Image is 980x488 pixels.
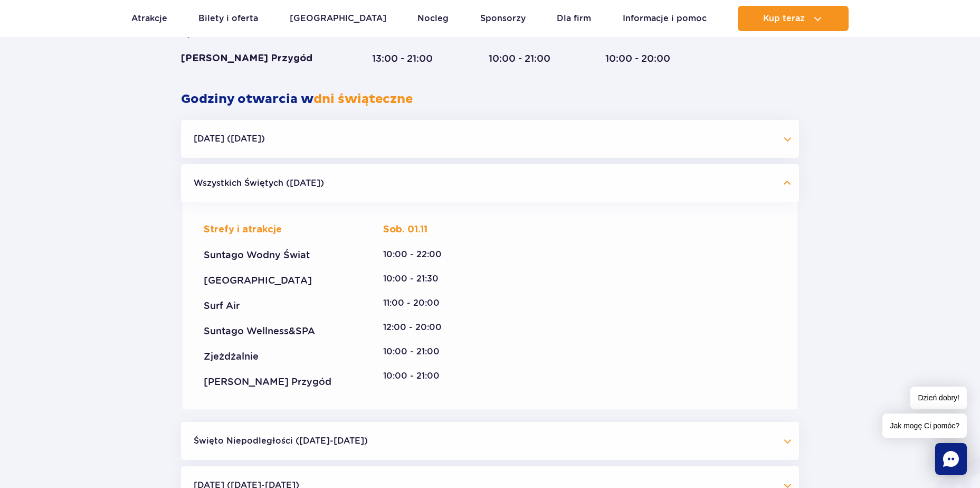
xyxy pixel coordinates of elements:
[935,443,967,475] div: Chat
[383,223,454,236] div: Sob. 01.11
[290,6,386,31] a: [GEOGRAPHIC_DATA]
[383,273,454,285] div: 10:00 - 21:30
[204,299,346,312] div: Surf Air
[763,14,805,23] span: Kup teraz
[372,52,448,65] div: 13:00 - 21:00
[204,350,346,363] div: Zjeżdżalnie
[383,370,454,382] div: 10:00 - 21:00
[480,6,526,31] a: Sponsorzy
[181,120,799,158] button: [DATE] ([DATE])
[204,376,346,388] div: [PERSON_NAME] Przygód
[557,6,591,31] a: Dla firm
[882,414,967,438] span: Jak mogę Ci pomóc?
[313,91,413,107] span: dni świąteczne
[383,346,454,358] div: 10:00 - 21:00
[204,325,346,337] div: Suntago Wellness&SPA
[605,52,682,65] div: 10:00 - 20:00
[181,164,799,202] button: Wszystkich Świętych ([DATE])
[131,6,167,31] a: Atrakcje
[204,274,346,287] div: [GEOGRAPHIC_DATA]
[198,6,258,31] a: Bilety i oferta
[204,223,346,236] div: Strefy i atrakcje
[383,322,454,333] div: 12:00 - 20:00
[181,91,799,107] h2: Godziny otwarcia w
[181,52,331,65] div: [PERSON_NAME] Przygód
[738,6,849,31] button: Kup teraz
[383,297,454,309] div: 11:00 - 20:00
[489,52,565,65] div: 10:00 - 21:00
[204,249,346,261] div: Suntago Wodny Świat
[181,422,799,460] button: Święto Niepodległości ([DATE]-[DATE])
[383,249,454,260] div: 10:00 - 22:00
[623,6,707,31] a: Informacje i pomoc
[417,6,449,31] a: Nocleg
[910,387,967,409] span: Dzień dobry!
